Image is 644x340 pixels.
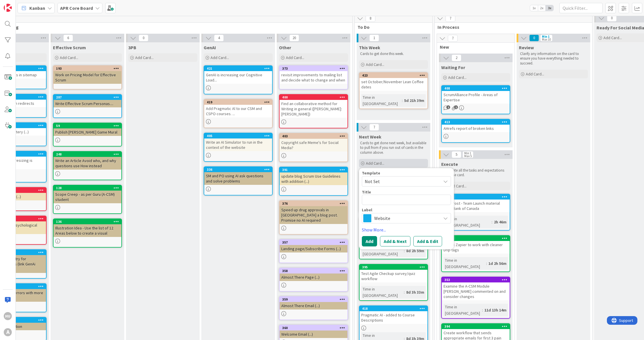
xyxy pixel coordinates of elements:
[520,52,587,66] p: Clarify any information on the card to ensure you have everything needed to succeed.
[404,248,405,254] span: :
[280,172,347,185] div: update blog Scrum Use Guidelines with addition (...)
[280,302,347,309] div: Almost There Email (...)
[369,124,379,131] span: 7
[442,277,510,282] div: 353
[442,236,510,241] div: 425
[207,134,272,138] div: 405
[359,134,381,140] span: Next Week
[360,311,427,324] div: Pragmatic AI - added to Course Descriptions
[362,73,427,77] div: 423
[444,120,510,124] div: 413
[280,95,347,118] div: 400Find an collaborative method for Writing in general ([PERSON_NAME]: [PERSON_NAME])
[542,35,550,38] div: Min 1
[360,306,427,311] div: 418
[362,307,427,311] div: 418
[128,45,136,50] span: 3PB
[279,45,291,50] span: Other
[282,67,347,71] div: 373
[437,24,585,30] span: In Process
[280,134,347,151] div: 403Copyright safe Meme's for Social Media?
[365,178,437,185] span: Not Set
[280,167,347,172] div: 391
[446,15,455,22] span: 7
[204,138,272,151] div: Write an AI Simulator to run in the context of the website
[360,78,427,91] div: set October/November Lean Coffee dates
[280,201,347,206] div: 376
[280,167,347,185] div: 391update blog Scrum Use Guidelines with addition (...)
[366,161,384,166] span: Add Card...
[280,330,347,338] div: Welcome Email (...)
[280,66,347,84] div: 373revisit improvements to mailing list and decide what to change and when
[204,133,272,151] div: 405Write an AI Simulator to run in the context of the website
[483,307,508,313] div: 11d 13h 14m
[53,152,121,157] div: 248
[529,35,539,41] span: 0
[53,157,121,170] div: Write an Article Avoid who, and why questions use How instead
[56,95,121,99] div: 287
[464,152,471,155] div: Min 1
[448,183,467,189] span: Add Card...
[207,100,272,104] div: 419
[369,35,379,41] span: 1
[211,55,229,60] span: Add Card...
[204,167,272,172] div: 336
[282,134,347,138] div: 403
[56,152,121,156] div: 248
[360,73,427,78] div: 423
[53,224,121,237] div: Illustration Idea - Use the list of 12 Areas below to create a visual
[359,45,380,50] span: This Week
[204,167,272,185] div: 336SM and PO using AI ask questions and solve problems
[56,220,121,224] div: 136
[442,200,510,212] div: Blog Post - Team Launch material from Bank of Canada
[204,105,272,117] div: Add Pragmatic Al to our CSM and CSPO courses. ...
[286,55,304,60] span: Add Card...
[442,236,510,254] div: 425Tweak Zapier to work with cleaner Drip tags
[444,195,510,199] div: 424
[442,194,510,212] div: 424Blog Post - Team Launch material from Bank of Canada
[546,5,553,11] span: 3x
[444,304,482,316] div: Time in [GEOGRAPHIC_DATA]
[444,324,510,328] div: 394
[4,4,12,12] img: Visit kanbanzone.com
[440,44,507,50] span: New
[444,86,510,90] div: 408
[280,95,347,100] div: 400
[362,236,377,246] button: Add
[607,15,617,22] span: 0
[405,289,426,295] div: 8d 3h 33m
[444,257,486,270] div: Time in [GEOGRAPHIC_DATA]
[53,95,121,100] div: 287
[366,15,375,22] span: 8
[492,219,492,225] span: :
[282,168,347,172] div: 391
[60,5,93,11] b: APR Core Board
[139,35,148,41] span: 0
[280,240,347,245] div: 357
[362,208,372,212] span: Label
[280,273,347,281] div: Almost There Page (...)
[280,134,347,139] div: 403
[280,325,347,338] div: 360Welcome Email (...)
[53,128,121,136] div: Publish [PERSON_NAME] Game Mural
[53,185,121,191] div: 128
[280,297,347,302] div: 359
[559,3,603,13] input: Quick Filter...
[454,105,458,109] span: 1
[53,219,121,224] div: 136
[207,168,272,172] div: 336
[487,260,508,267] div: 1d 2h 56m
[404,289,405,295] span: :
[280,297,347,309] div: 359Almost There Email (...)
[444,216,492,228] div: Time in [GEOGRAPHIC_DATA]
[53,185,121,203] div: 128Scope Creep - as per Guru (A-CSM) student
[280,201,347,224] div: 376Speed up drug approvals in [GEOGRAPHIC_DATA] a blog post. Promise no AI required
[53,100,121,107] div: Write Effective Scrum Personas....
[442,168,509,178] p: Complete all the tasks and expectations set in the card.
[362,189,371,195] label: Title
[362,171,380,175] span: Template
[405,248,426,254] div: 8d 2h 59m
[448,35,458,42] span: 7
[280,240,347,252] div: 357Landing page/Subscribe Forms (...)
[360,270,427,282] div: Test Agile Checkup survey/quiz workflow
[63,35,73,41] span: 6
